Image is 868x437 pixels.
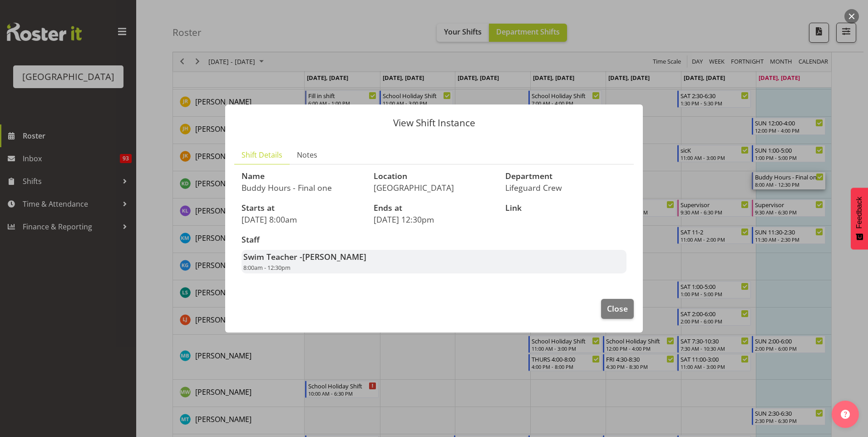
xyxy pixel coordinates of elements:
h3: Ends at [374,204,495,213]
p: [GEOGRAPHIC_DATA] [374,183,495,193]
p: View Shift Instance [234,118,634,128]
span: 8:00am - 12:30pm [243,263,291,272]
h3: Location [374,172,495,181]
h3: Staff [242,235,626,244]
h3: Starts at [242,204,363,213]
span: Shift Details [242,149,282,160]
p: [DATE] 8:00am [242,214,363,224]
p: [DATE] 12:30pm [374,214,495,224]
button: Close [601,299,634,319]
span: Notes [297,149,317,160]
span: Close [607,303,628,314]
p: Lifeguard Crew [505,183,626,193]
button: Feedback - Show survey [851,188,868,249]
span: [PERSON_NAME] [302,251,366,262]
span: Feedback [855,197,863,228]
h3: Department [505,172,626,181]
h3: Name [242,172,363,181]
p: Buddy Hours - Final one [242,183,363,193]
strong: Swim Teacher - [243,251,366,262]
img: help-xxl-2.png [841,410,850,419]
h3: Link [505,204,626,213]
